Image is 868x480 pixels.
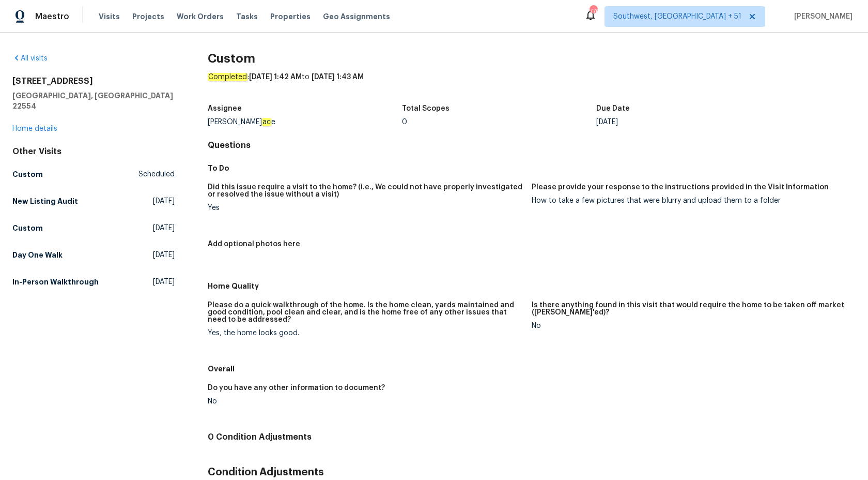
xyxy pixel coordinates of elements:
h2: Custom [208,53,856,64]
span: Properties [270,11,311,22]
h2: [STREET_ADDRESS] [12,76,175,86]
h5: Is there anything found in this visit that would require the home to be taken off market ([PERSON... [532,302,847,316]
h5: [GEOGRAPHIC_DATA], [GEOGRAPHIC_DATA] 22554 [12,91,175,111]
h5: In-Person Walkthrough [12,277,99,287]
em: Completed [208,73,247,81]
h4: Questions [208,140,856,151]
div: Yes, the home looks good. [208,329,523,337]
h5: To Do [208,163,856,173]
span: [DATE] 1:43 AM [312,73,364,81]
span: [DATE] [153,277,175,287]
em: ac [262,118,271,126]
h5: Add optional photos here [208,241,300,248]
h5: Custom [12,169,43,179]
div: 0 [402,118,596,126]
h5: Custom [12,223,43,233]
span: Tasks [236,13,258,20]
span: Southwest, [GEOGRAPHIC_DATA] + 51 [613,11,741,22]
div: [PERSON_NAME] e [208,118,402,126]
span: Scheduled [138,169,175,179]
h5: Did this issue require a visit to the home? (i.e., We could not have properly investigated or res... [208,184,523,198]
h5: Total Scopes [402,105,450,112]
span: Geo Assignments [323,11,390,22]
h5: New Listing Audit [12,196,78,206]
a: Custom[DATE] [12,219,175,237]
a: Home details [12,125,57,132]
div: Yes [208,204,523,212]
span: [DATE] 1:42 AM [249,73,302,81]
h5: Overall [208,364,856,374]
h3: Condition Adjustments [208,467,856,477]
span: [DATE] [153,250,175,260]
h5: Due Date [596,105,630,112]
div: No [208,398,523,405]
span: Work Orders [177,11,224,22]
span: [DATE] [153,223,175,233]
span: Maestro [35,11,69,22]
div: Other Visits [12,146,175,157]
h5: Please provide your response to the instructions provided in the Visit Information [532,184,829,191]
span: [DATE] [153,196,175,206]
h5: Do you have any other information to document? [208,384,385,392]
span: [PERSON_NAME] [790,11,853,22]
h4: 0 Condition Adjustments [208,432,856,442]
a: CustomScheduled [12,165,175,184]
span: Visits [99,11,120,22]
h5: Day One Walk [12,250,63,260]
a: All visits [12,55,48,62]
h5: Please do a quick walkthrough of the home. Is the home clean, yards maintained and good condition... [208,302,523,323]
a: Day One Walk[DATE] [12,246,175,264]
div: [DATE] [596,118,791,126]
div: No [532,322,847,329]
div: 770 [590,6,597,17]
div: How to take a few pictures that were blurry and upload them to a folder [532,197,847,204]
h5: Assignee [208,105,242,112]
h5: Home Quality [208,281,856,291]
a: New Listing Audit[DATE] [12,192,175,211]
span: Projects [132,11,164,22]
div: : to [208,72,856,99]
a: In-Person Walkthrough[DATE] [12,273,175,291]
